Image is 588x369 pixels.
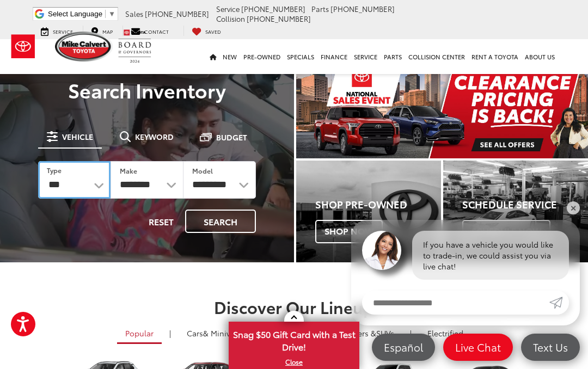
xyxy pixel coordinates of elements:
a: Electrified [419,324,471,342]
a: Cars [179,324,248,342]
h3: Search Inventory [23,79,271,101]
a: Select Language​ [48,10,115,18]
section: Carousel section with vehicle pictures - may contain disclaimers. [296,65,588,158]
h4: Schedule Service [462,199,588,210]
a: Live Chat [443,334,513,361]
span: Shop Now [315,220,383,243]
a: My Saved Vehicles [183,26,229,36]
a: Finance [317,39,351,74]
a: Text Us [521,334,580,361]
input: Enter your message [362,291,549,315]
a: New [219,39,240,74]
span: Snag $50 Gift Card with a Test Drive! [230,323,358,356]
span: & Minivan [203,328,240,339]
label: Make [120,166,137,175]
a: Español [372,334,435,361]
li: | [407,328,414,339]
a: Home [206,39,219,74]
span: Keyword [135,133,174,140]
span: Text Us [528,340,573,354]
label: Model [192,166,213,175]
span: Map [102,28,113,35]
a: Service [33,26,81,36]
h2: Discover Our Lineup [38,298,550,316]
span: Español [378,340,428,354]
span: [PHONE_NUMBER] [241,4,305,14]
span: Parts [311,4,329,14]
a: Shop Pre-Owned Shop Now [296,161,441,262]
span: Live Chat [450,340,506,354]
img: Clearance Pricing Is Back [296,65,588,158]
a: Parts [381,39,405,74]
a: Schedule Service Schedule Now [443,161,588,262]
span: Collision [216,14,245,23]
h4: Shop Pre-Owned [315,199,441,210]
span: Select Language [48,10,102,18]
span: Saved [205,28,221,35]
span: Sales [125,9,143,19]
div: carousel slide number 1 of 1 [296,65,588,158]
a: Service [351,39,381,74]
span: Service [53,28,73,35]
span: Contact [144,28,169,35]
span: ​ [105,10,106,18]
div: Toyota [296,161,441,262]
a: Pre-Owned [240,39,284,74]
span: [PHONE_NUMBER] [330,4,395,14]
a: Rent a Toyota [468,39,522,74]
a: Popular [117,324,162,344]
a: Map [83,26,121,36]
button: Reset [139,210,183,233]
span: [PHONE_NUMBER] [247,14,311,23]
button: Search [185,210,256,233]
span: Service [216,4,240,14]
label: Type [47,165,62,175]
span: Vehicle [62,133,93,140]
img: Mike Calvert Toyota [55,32,113,61]
a: Specials [284,39,317,74]
a: Submit [549,291,569,315]
img: Toyota [3,29,44,64]
a: SUVs [320,324,402,342]
a: Contact [122,26,177,36]
img: Agent profile photo [362,231,401,270]
span: [PHONE_NUMBER] [145,9,209,19]
a: Collision Center [405,39,468,74]
a: About Us [522,39,558,74]
div: Toyota [443,161,588,262]
div: If you have a vehicle you would like to trade-in, we could assist you via live chat! [412,231,569,280]
span: Budget [216,133,247,141]
li: | [167,328,174,339]
span: ▼ [108,10,115,18]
